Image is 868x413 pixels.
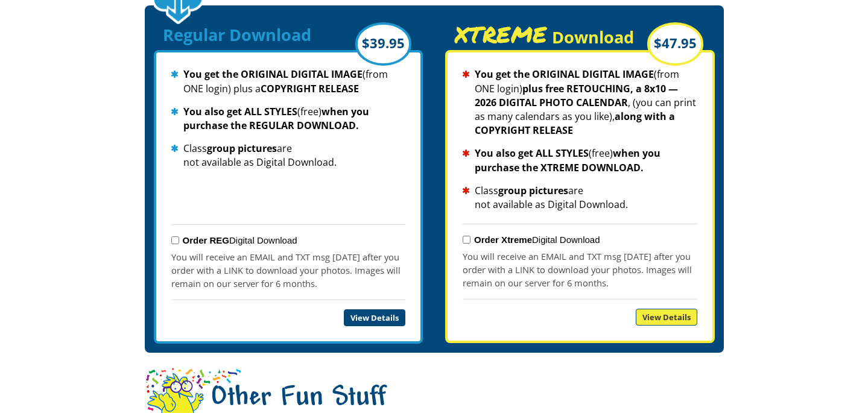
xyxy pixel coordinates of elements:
div: $47.95 [647,22,703,66]
li: (from ONE login) , (you can print as many calendars as you like), [463,68,697,137]
strong: Order Xtreme [474,235,532,245]
li: (free) [463,147,697,174]
label: Digital Download [183,235,297,245]
p: You will receive an EMAIL and TXT msg [DATE] after you order with a LINK to download your photos.... [463,250,697,289]
strong: You get the ORIGINAL DIGITAL IMAGE [475,68,654,81]
span: XTREME [454,25,548,43]
div: $39.95 [355,22,411,66]
strong: group pictures [498,184,568,197]
strong: You also get ALL STYLES [475,147,589,160]
li: Class are not available as Digital Download. [463,184,697,212]
span: Download [552,26,634,48]
li: (free) [171,105,405,133]
strong: COPYRIGHT RELEASE [261,82,359,95]
span: Regular Download [163,24,311,46]
a: View Details [344,309,405,326]
strong: along with a COPYRIGHT RELEASE [475,110,675,137]
strong: when you purchase the REGULAR DOWNLOAD. [183,105,369,132]
strong: plus free RETOUCHING, a 8x10 — 2026 DIGITAL PHOTO CALENDAR [475,82,678,109]
p: You will receive an EMAIL and TXT msg [DATE] after you order with a LINK to download your photos.... [171,250,405,290]
strong: You get the ORIGINAL DIGITAL IMAGE [183,68,363,81]
label: Digital Download [474,235,600,245]
strong: when you purchase the XTREME DOWNLOAD. [475,147,661,174]
a: View Details [636,309,697,326]
li: (from ONE login) plus a [171,68,405,95]
strong: group pictures [207,142,277,155]
li: Class are not available as Digital Download. [171,142,405,169]
strong: You also get ALL STYLES [183,105,297,118]
strong: Order REG [183,235,230,245]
